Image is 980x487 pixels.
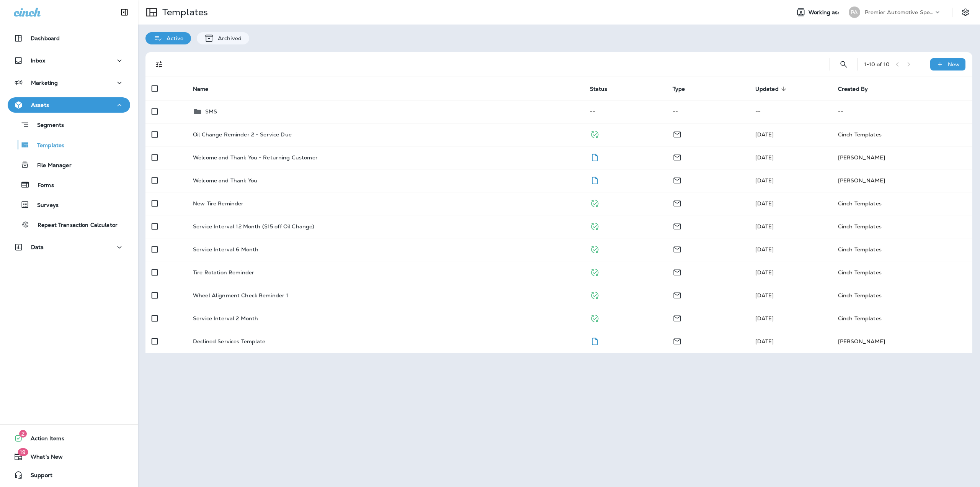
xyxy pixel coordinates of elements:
[193,223,314,230] p: Service Interval 12 Month ($15 off Oil Change)
[193,269,254,275] p: Tire Rotation Reminder
[755,85,789,92] span: Updated
[755,269,774,276] span: Zachary Nottke
[163,35,183,41] p: Active
[755,177,774,184] span: Zachary Nottke
[8,116,130,133] button: Segments
[832,192,972,215] td: Cinch Templates
[832,330,972,353] td: [PERSON_NAME]
[755,223,774,230] span: Zachary Nottke
[832,284,972,307] td: Cinch Templates
[193,85,219,92] span: Name
[31,244,44,250] p: Data
[8,137,130,153] button: Templates
[205,108,217,115] p: SMS
[31,35,60,41] p: Dashboard
[864,61,890,67] div: 1 - 10 of 10
[832,123,972,146] td: Cinch Templates
[193,154,318,161] p: Welcome and Thank You - Returning Customer
[584,100,666,123] td: --
[832,169,972,192] td: [PERSON_NAME]
[749,100,832,123] td: --
[849,7,860,18] div: PA
[8,216,130,233] button: Repeat Transaction Calculator
[193,338,266,344] p: Declined Services Template
[29,122,64,130] p: Segments
[832,100,972,123] td: --
[19,430,27,438] span: 2
[23,435,64,444] span: Action Items
[193,177,257,184] p: Welcome and Thank You
[590,337,599,344] span: Draft
[8,177,130,193] button: Forms
[673,153,682,160] span: Email
[838,86,868,92] span: Created By
[673,176,682,183] span: Email
[836,57,851,72] button: Search Templates
[30,222,118,229] p: Repeat Transaction Calculator
[673,314,682,321] span: Email
[832,215,972,238] td: Cinch Templates
[23,454,63,463] span: What's New
[114,5,135,20] button: Collapse Sidebar
[31,57,45,64] p: Inbox
[590,314,599,321] span: Published
[673,86,685,92] span: Type
[673,199,682,206] span: Email
[193,86,209,92] span: Name
[590,153,599,160] span: Draft
[755,154,774,161] span: Zachary Nottke
[8,467,130,483] button: Support
[18,448,28,456] span: 19
[755,292,774,299] span: Zachary Nottke
[8,75,130,90] button: Marketing
[673,85,695,92] span: Type
[755,246,774,253] span: Zachary Nottke
[193,200,243,207] p: New Tire Reminder
[755,86,779,92] span: Updated
[159,7,208,18] p: Templates
[959,5,972,19] button: Settings
[29,142,64,149] p: Templates
[673,130,682,137] span: Email
[590,130,599,137] span: Published
[590,85,617,92] span: Status
[673,268,682,275] span: Email
[832,238,972,261] td: Cinch Templates
[152,57,167,72] button: Filters
[30,182,54,189] p: Forms
[8,431,130,446] button: 2Action Items
[590,291,599,298] span: Published
[673,222,682,229] span: Email
[193,315,258,321] p: Service Interval 2 Month
[755,315,774,322] span: Zachary Nottke
[8,197,130,213] button: Surveys
[31,102,49,108] p: Assets
[8,97,130,113] button: Assets
[865,9,934,15] p: Premier Automotive Specialists
[23,472,52,481] span: Support
[832,307,972,330] td: Cinch Templates
[948,61,960,67] p: New
[193,131,292,138] p: Oil Change Reminder 2 - Service Due
[590,86,608,92] span: Status
[673,291,682,298] span: Email
[673,337,682,344] span: Email
[214,35,242,41] p: Archived
[590,199,599,206] span: Published
[838,85,878,92] span: Created By
[590,245,599,252] span: Published
[8,53,130,68] button: Inbox
[832,261,972,284] td: Cinch Templates
[590,222,599,229] span: Published
[193,292,288,298] p: Wheel Alignment Check Reminder 1
[590,268,599,275] span: Published
[29,162,72,169] p: File Manager
[832,146,972,169] td: [PERSON_NAME]
[8,31,130,46] button: Dashboard
[29,202,59,209] p: Surveys
[673,245,682,252] span: Email
[590,176,599,183] span: Draft
[755,338,774,345] span: Zachary Nottke
[8,449,130,464] button: 19What's New
[666,100,749,123] td: --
